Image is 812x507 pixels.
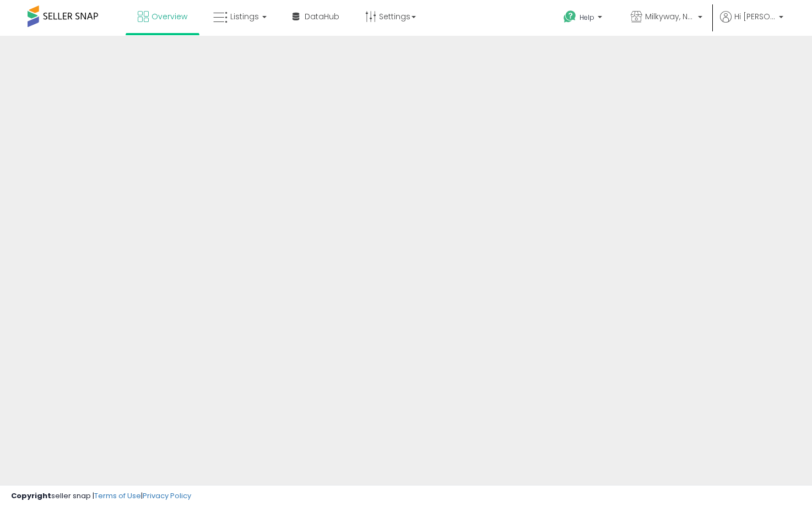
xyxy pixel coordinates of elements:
[151,11,187,22] span: Overview
[555,2,613,36] a: Help
[645,11,695,22] span: Milkyway, Nova & Co
[720,11,783,36] a: Hi [PERSON_NAME]
[143,490,191,501] a: Privacy Policy
[734,11,776,22] span: Hi [PERSON_NAME]
[580,13,594,22] span: Help
[563,10,577,24] i: Get Help
[230,11,259,22] span: Listings
[94,490,141,501] a: Terms of Use
[305,11,339,22] span: DataHub
[11,490,51,501] strong: Copyright
[11,491,191,501] div: seller snap | |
